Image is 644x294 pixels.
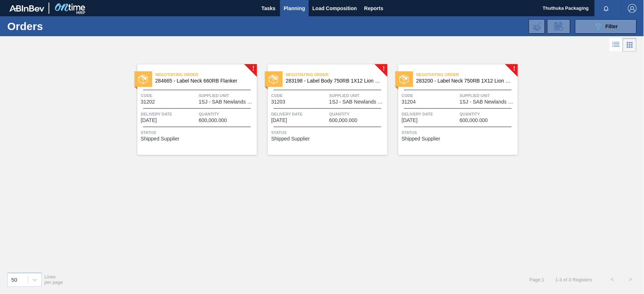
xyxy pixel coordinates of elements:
span: 08/30/2025 [141,118,157,123]
span: 283200 - Label Neck 750RB 1X12 Lion Pinc 2022 [416,78,512,84]
img: status [399,75,409,84]
span: Lines per page [45,274,63,285]
div: Import Order Negotiation [529,19,545,34]
span: 1SJ - SAB Newlands Brewery [460,99,516,105]
a: !statusNegotiating Order284665 - Label Neck 660RB FlankerCode31202Supplied Unit1SJ - SAB Newlands... [126,64,257,155]
span: 600,000.000 [199,118,227,123]
button: Filter [575,19,637,34]
button: > [622,270,640,289]
a: !statusNegotiating Order283198 - Label Body 750RB 1X12 Lion Pinc 2022Code31203Supplied Unit1SJ - ... [257,64,387,155]
span: Filter [606,24,618,29]
span: 31202 [141,99,155,105]
span: Load Composition [312,4,357,13]
span: 1 - 3 of 3 Registers [555,277,593,282]
div: Card Vision [623,38,637,52]
span: 1SJ - SAB Newlands Brewery [329,99,386,105]
span: Code [271,92,328,99]
span: Page : 1 [529,277,544,282]
span: Negotiating Order [155,71,257,78]
span: Status [271,129,386,136]
span: Code [402,92,458,99]
span: Quantity [460,110,516,118]
span: Negotiating Order [286,71,387,78]
img: status [269,75,278,84]
span: Supplied Unit [329,92,386,99]
button: < [603,270,622,289]
span: Quantity [199,110,255,118]
span: Delivery Date [141,110,197,118]
span: 600,000.000 [329,118,358,123]
button: Notifications [595,3,618,13]
h1: Orders [7,22,114,30]
span: Code [141,92,197,99]
div: Order Review Request [547,19,570,34]
span: 31203 [271,99,286,105]
span: 08/30/2025 [271,118,287,123]
span: Status [402,129,516,136]
span: Quantity [329,110,386,118]
div: 50 [11,277,17,283]
span: 31204 [402,99,416,105]
span: Tasks [261,4,277,13]
span: Delivery Date [271,110,328,118]
span: Shipped Supplier [271,136,310,142]
span: 1SJ - SAB Newlands Brewery [199,99,255,105]
span: Status [141,129,255,136]
span: Negotiating Order [416,71,518,78]
span: Shipped Supplier [402,136,441,142]
span: Shipped Supplier [141,136,180,142]
div: List Vision [610,38,623,52]
img: Logout [628,4,637,13]
span: 08/30/2025 [402,118,418,123]
span: Planning [284,4,305,13]
span: 284665 - Label Neck 660RB Flanker [155,78,251,84]
img: status [138,75,148,84]
span: 283198 - Label Body 750RB 1X12 Lion Pinc 2022 [286,78,382,84]
span: Reports [364,4,383,13]
span: 600,000.000 [460,118,488,123]
span: Supplied Unit [460,92,516,99]
a: !statusNegotiating Order283200 - Label Neck 750RB 1X12 Lion Pinc 2022Code31204Supplied Unit1SJ - ... [387,64,518,155]
img: TNhmsLtSVTkK8tSr43FrP2fwEKptu5GPRR3wAAAABJRU5ErkJggg== [9,5,44,12]
span: Supplied Unit [199,92,255,99]
span: Delivery Date [402,110,458,118]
